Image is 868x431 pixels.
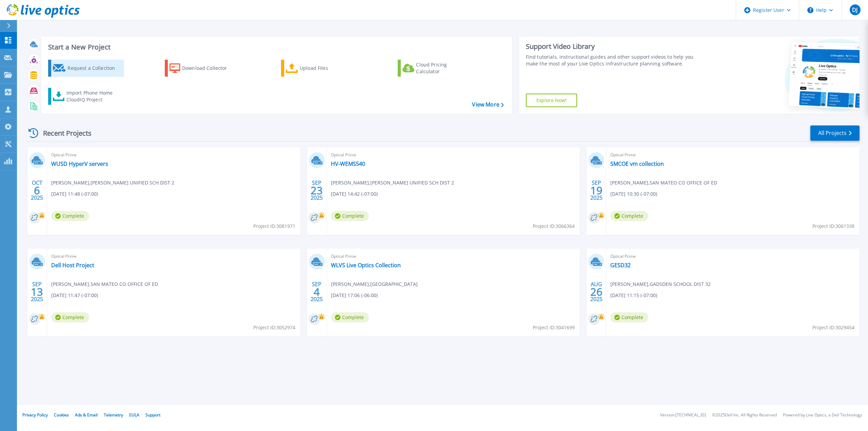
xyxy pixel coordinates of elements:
span: [DATE] 11:47 (-07:00) [51,292,98,299]
a: Cookies [54,412,69,418]
span: Project ID: 3041699 [533,324,575,331]
span: Complete [610,312,648,322]
span: Project ID: 3081971 [253,222,295,230]
span: Optical Prime [331,151,576,159]
a: Support [145,412,160,418]
div: SEP 2025 [590,178,603,203]
a: EULA [129,412,139,418]
div: Find tutorials, instructional guides and other support videos to help you make the most of your L... [526,54,702,67]
span: [PERSON_NAME] , SAN MATEO CO OFFICE OF ED [51,280,158,288]
a: Request a Collection [48,60,124,77]
span: [PERSON_NAME] , GADSDEN SCHOOL DIST 32 [610,280,711,288]
span: [DATE] 11:15 (-07:00) [610,292,657,299]
span: Complete [610,211,648,221]
div: AUG 2025 [590,279,603,304]
a: GESD32 [610,262,631,269]
span: [DATE] 17:06 (-06:00) [331,292,378,299]
a: Explore Now! [526,94,577,107]
span: [DATE] 11:48 (-07:00) [51,190,98,198]
div: Support Video Library [526,42,702,51]
a: WLVS Live Optics Collection [331,262,401,269]
span: 23 [311,188,323,193]
div: Upload Files [300,61,354,75]
span: 19 [590,188,603,193]
span: Complete [331,211,369,221]
a: SMCOE vm collection [610,160,664,167]
a: Download Collector [165,60,240,77]
span: 13 [31,289,43,295]
span: Optical Prime [610,151,855,159]
div: Cloud Pricing Calculator [416,61,470,75]
span: Project ID: 3029454 [812,324,854,331]
a: Privacy Policy [22,412,48,418]
span: Optical Prime [51,151,296,159]
span: Project ID: 3061338 [812,222,854,230]
span: Complete [51,211,89,221]
span: Optical Prime [331,253,576,260]
li: Version: [TECHNICAL_ID] [660,413,706,417]
div: SEP 2025 [310,178,323,203]
li: © 2025 Dell Inc. All Rights Reserved [712,413,777,417]
span: Project ID: 3066364 [533,222,575,230]
a: Telemetry [104,412,123,418]
a: WUSD HyperV servers [51,160,108,167]
div: SEP 2025 [31,279,43,304]
div: Request a Collection [67,61,122,75]
span: [PERSON_NAME] , [PERSON_NAME] UNIFIED SCH DIST 2 [51,179,174,187]
a: Upload Files [281,60,357,77]
li: Powered by Live Optics, a Dell Technology [783,413,862,417]
div: SEP 2025 [310,279,323,304]
a: View More [472,101,504,108]
span: [PERSON_NAME] , [PERSON_NAME] UNIFIED SCH DIST 2 [331,179,454,187]
span: 6 [34,188,40,193]
div: Import Phone Home CloudIQ Project [66,90,119,103]
span: Complete [51,312,89,322]
span: [DATE] 10:30 (-07:00) [610,190,657,198]
a: Dell Host Project [51,262,94,269]
span: Optical Prime [51,253,296,260]
span: DJ [852,7,857,13]
span: [PERSON_NAME] , SAN MATEO CO OFFICE OF ED [610,179,717,187]
a: HV-WEMS540 [331,160,365,167]
div: Download Collector [182,61,236,75]
span: 26 [590,289,603,295]
span: Complete [331,312,369,322]
span: Optical Prime [610,253,855,260]
span: [PERSON_NAME] , [GEOGRAPHIC_DATA] [331,280,418,288]
span: Project ID: 3052974 [253,324,295,331]
a: Cloud Pricing Calculator [398,60,473,77]
h3: Start a New Project [48,43,504,51]
div: Recent Projects [26,125,101,141]
a: Ads & Email [75,412,98,418]
a: All Projects [810,125,860,141]
div: OCT 2025 [31,178,43,203]
span: [DATE] 14:42 (-07:00) [331,190,378,198]
span: 4 [314,289,320,295]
